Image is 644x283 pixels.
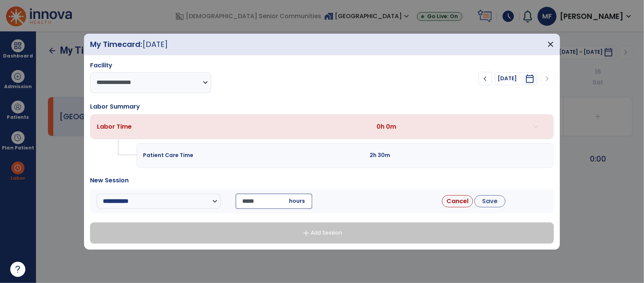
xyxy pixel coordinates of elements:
[481,74,490,83] span: chevron_left
[90,102,140,111] div: Labor Summary
[541,34,560,55] button: close
[525,74,534,83] i: calendar_today
[376,121,412,132] td: 0h 0m
[90,39,168,50] p: My Timecard:
[442,195,473,207] button: Cancel
[474,195,506,207] button: Save
[90,176,129,185] span: New Session
[546,40,555,49] span: close
[90,61,112,69] label: Facility
[289,197,305,205] span: hours
[97,122,132,131] span: Labor Time
[498,75,524,82] label: [DATE]
[142,39,168,50] span: [DATE]
[369,151,462,160] td: 2h 30m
